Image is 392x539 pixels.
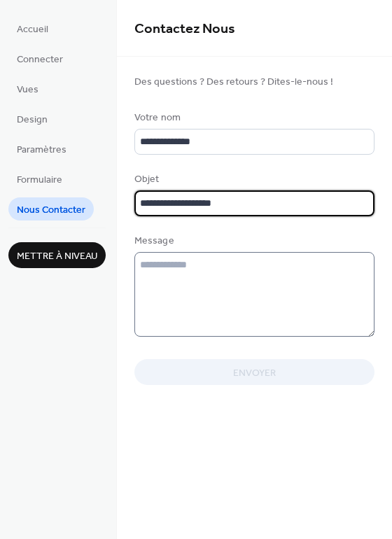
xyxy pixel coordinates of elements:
[8,242,106,268] button: Mettre à niveau
[8,137,75,160] a: Paramètres
[17,52,63,67] span: Connecter
[8,197,94,220] a: Nous Contacter
[134,15,235,43] span: Contactez Nous
[134,234,372,248] div: Message
[8,167,71,190] a: Formulaire
[134,111,372,125] div: Votre nom
[17,113,48,127] span: Design
[8,77,47,100] a: Vues
[17,203,85,218] span: Nous Contacter
[17,143,66,157] span: Paramètres
[134,75,374,90] span: Des questions ? Des retours ? Dites-le-nous !
[17,22,48,37] span: Accueil
[8,107,56,130] a: Design
[17,249,97,264] span: Mettre à niveau
[8,17,57,40] a: Accueil
[134,172,372,187] div: Objet
[17,173,62,188] span: Formulaire
[17,83,38,97] span: Vues
[8,47,71,70] a: Connecter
